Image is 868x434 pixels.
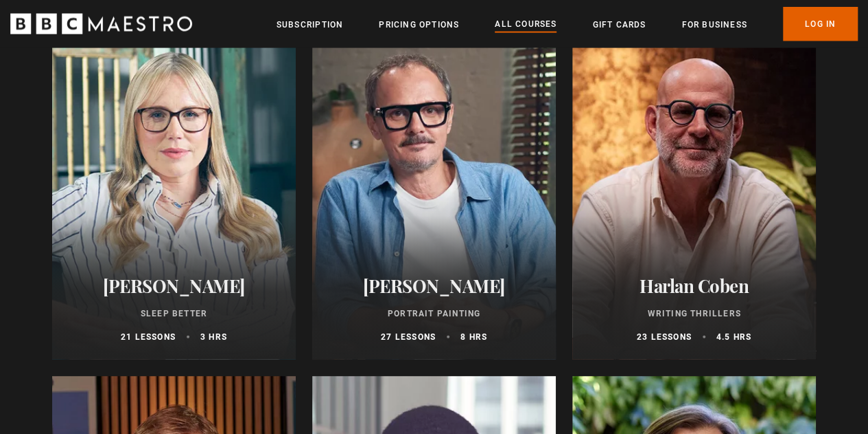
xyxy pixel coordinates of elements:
p: 3 hrs [200,331,227,343]
p: Sleep Better [69,307,279,320]
p: Writing Thrillers [589,307,799,320]
h2: Harlan Coben [589,275,799,296]
p: 23 lessons [637,331,692,343]
svg: BBC Maestro [10,14,192,34]
a: Log In [783,7,858,41]
p: 8 hrs [460,331,487,343]
h2: [PERSON_NAME] [69,275,279,296]
a: Gift Cards [592,18,646,32]
nav: Primary [277,7,858,41]
a: All Courses [495,17,556,32]
p: 4.5 hrs [716,331,751,343]
a: Harlan Coben Writing Thrillers 23 lessons 4.5 hrs [572,30,816,360]
h2: [PERSON_NAME] [329,275,539,296]
a: [PERSON_NAME] Sleep Better 21 lessons 3 hrs [52,30,296,360]
p: 21 lessons [121,331,176,343]
p: Portrait Painting [329,307,539,320]
a: Pricing Options [379,18,459,32]
a: Subscription [277,18,343,32]
a: [PERSON_NAME] Portrait Painting 27 lessons 8 hrs [312,30,556,360]
p: 27 lessons [381,331,436,343]
a: For business [681,18,747,32]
